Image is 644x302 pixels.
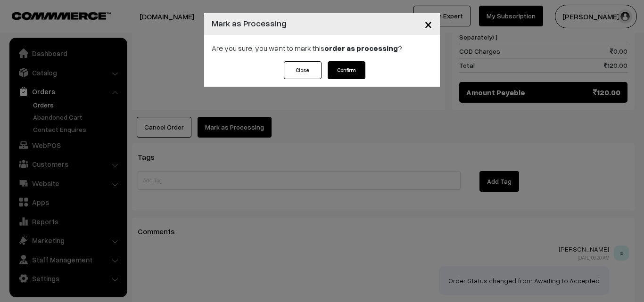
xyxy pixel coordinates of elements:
[284,61,322,79] button: Close
[324,43,398,53] strong: order as processing
[417,9,440,39] button: Close
[204,35,440,61] div: Are you sure, you want to mark this ?
[328,61,365,79] button: Confirm
[212,17,287,30] h4: Mark as Processing
[424,15,432,33] span: ×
